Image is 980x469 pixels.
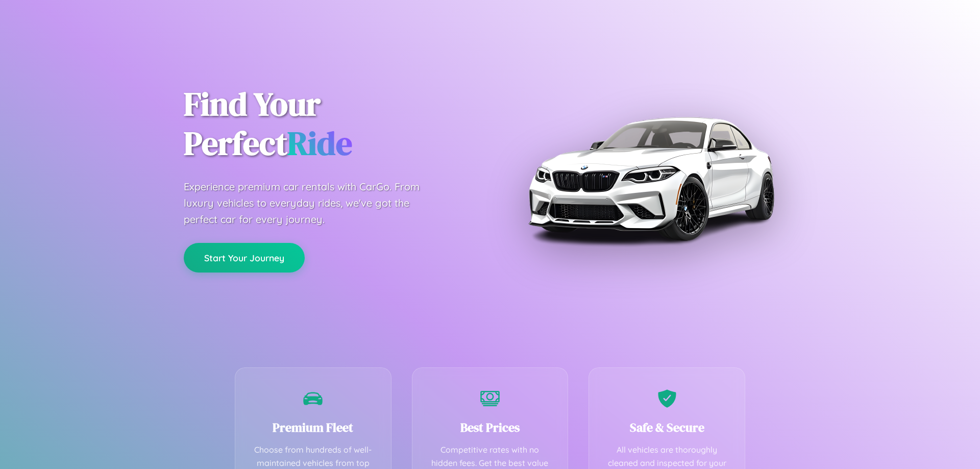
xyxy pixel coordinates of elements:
[287,121,352,165] span: Ride
[184,179,439,228] p: Experience premium car rentals with CarGo. From luxury vehicles to everyday rides, we've got the ...
[604,419,729,436] h3: Safe & Secure
[184,85,475,163] h1: Find Your Perfect
[184,243,305,273] button: Start Your Journey
[251,419,376,436] h3: Premium Fleet
[523,51,778,306] img: Premium BMW car rental vehicle
[428,419,553,436] h3: Best Prices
